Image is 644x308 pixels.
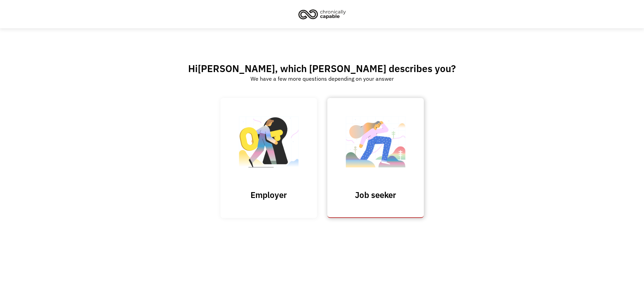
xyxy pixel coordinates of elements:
[296,7,348,22] img: Chronically Capable logo
[221,98,317,218] input: Submit
[188,62,456,74] h2: Hi , which [PERSON_NAME] describes you?
[327,98,424,218] a: Job seeker
[198,62,275,75] span: [PERSON_NAME]
[341,190,410,200] h3: Job seeker
[251,74,394,83] div: We have a few more questions depending on your answer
